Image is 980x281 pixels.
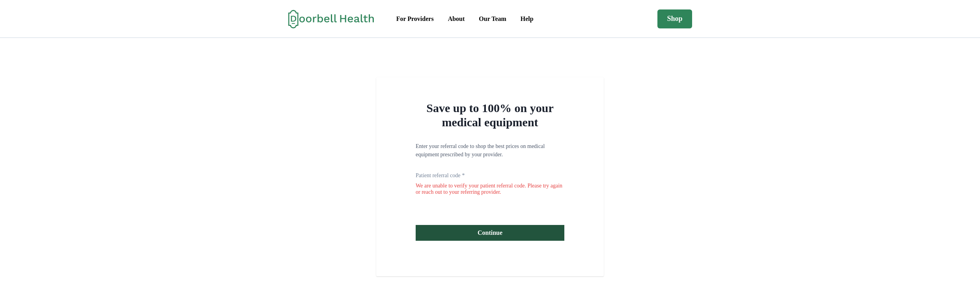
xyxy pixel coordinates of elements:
[521,14,534,24] div: Help
[472,11,513,27] a: Our Team
[442,11,471,27] a: About
[396,14,434,24] div: For Providers
[416,183,564,195] div: We are unable to verify your patient referral code. Please try again or reach out to your referri...
[416,142,564,159] p: Enter your referral code to shop the best prices on medical equipment prescribed by your provider.
[416,225,564,241] button: Continue
[390,11,440,27] a: For Providers
[657,9,692,28] a: Shop
[416,101,564,129] h2: Save up to 100% on your medical equipment
[479,14,506,24] div: Our Team
[416,171,465,180] label: Patient referral code
[448,14,465,24] div: About
[514,11,540,27] a: Help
